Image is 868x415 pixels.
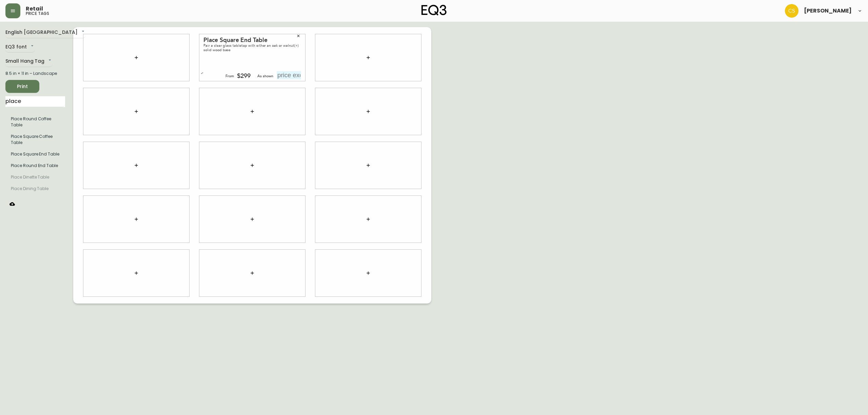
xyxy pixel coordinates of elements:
div: $299 [237,73,251,79]
div: As shown [257,73,273,79]
input: price excluding $ [277,71,301,79]
li: Small Hang Tag [5,113,65,131]
div: From [225,73,234,79]
div: 8.5 in × 11 in – Landscape [5,70,65,77]
img: 996bfd46d64b78802a67b62ffe4c27a2 [785,4,798,18]
span: [PERSON_NAME] [804,8,852,14]
h5: price tags [26,12,49,16]
input: Search [5,96,65,107]
li: Small Hang Tag [5,131,65,148]
div: English [GEOGRAPHIC_DATA] [5,27,86,38]
li: Small Hang Tag [5,160,65,171]
div: Pair a clear glass tabletop with either an oak or walnut(+) solid wood base [203,43,301,52]
span: Print [11,82,34,91]
div: Place Square End Table [203,37,301,43]
li: Large Hang Tag [5,183,65,194]
button: Print [5,80,39,93]
div: Small Hang Tag [5,56,53,67]
div: EQ3 font [5,42,35,53]
span: Retail [26,6,43,12]
li: Large Hang Tag [5,171,65,183]
li: Small Hang Tag [5,148,65,160]
img: logo [421,5,447,16]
